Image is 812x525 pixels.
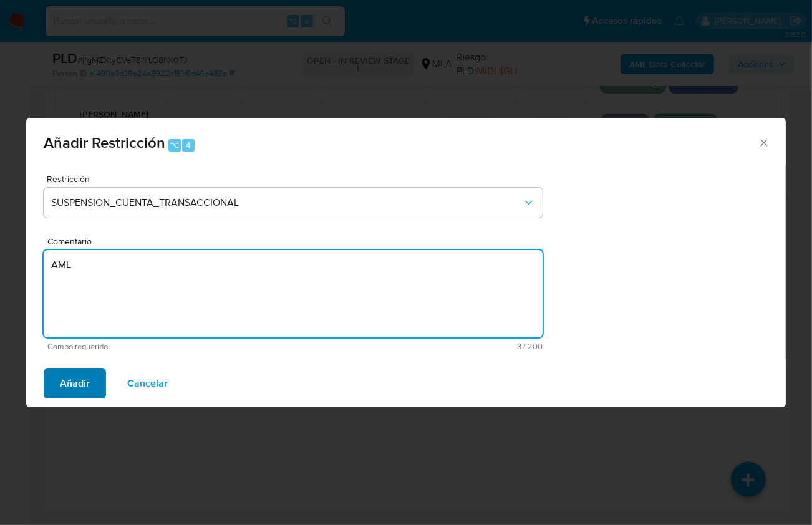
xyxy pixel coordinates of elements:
[186,139,191,151] span: 4
[47,237,546,246] span: Comentario
[51,196,523,209] span: SUSPENSION_CUENTA_TRANSACCIONAL
[47,175,546,183] span: Restricción
[295,342,543,350] span: Máximo 200 caracteres
[44,368,106,398] button: Añadir
[44,188,543,218] button: Restriction
[44,250,543,337] textarea: AML
[111,368,184,398] button: Cancelar
[44,132,165,153] span: Añadir Restricción
[47,342,295,351] span: Campo requerido
[758,137,769,148] button: Cerrar ventana
[60,370,90,397] span: Añadir
[170,139,179,151] span: ⌥
[127,370,168,397] span: Cancelar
